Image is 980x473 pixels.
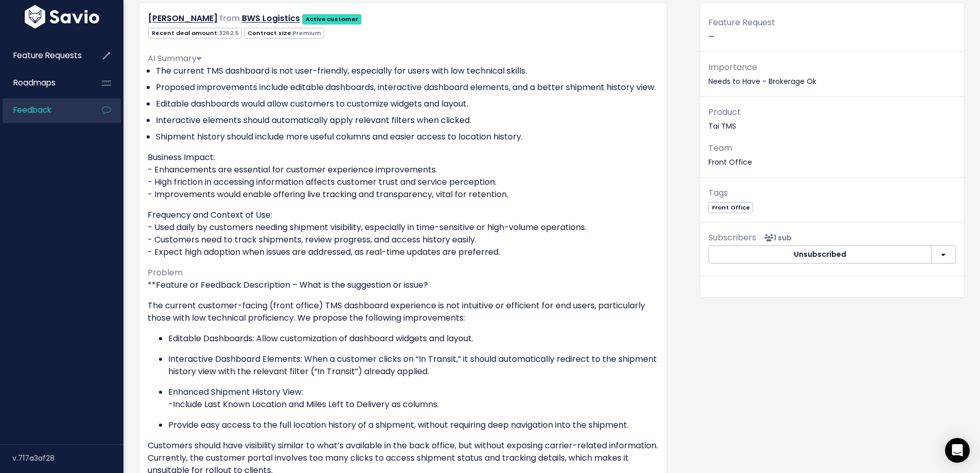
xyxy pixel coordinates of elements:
[293,29,321,37] span: Premium
[708,61,757,73] span: Importance
[708,105,956,133] p: Tai TMS
[3,71,85,95] a: Roadmaps
[156,81,658,94] li: Proposed improvements include editable dashboards, interactive dashboard elements, and a better s...
[242,12,300,24] a: BWS Logistics
[708,187,728,199] span: Tags
[156,98,658,110] li: Editable dashboards would allow customers to customize widgets and layout.
[13,104,51,115] span: Feedback
[148,209,658,258] p: Frequency and Context of Use: - Used daily by customers needing shipment visibility, especially i...
[22,5,102,28] img: logo-white.9d6f32f41409.svg
[220,12,240,24] span: from
[708,16,775,28] span: Feature Request
[156,65,658,77] li: The current TMS dashboard is not user-friendly, especially for users with low technical skills.
[148,52,202,64] span: AI Summary
[3,44,85,67] a: Feature Requests
[3,98,85,122] a: Feedback
[708,202,753,213] span: Front Office
[219,29,239,37] span: 3262.5
[148,151,658,201] p: Business Impact: - Enhancements are essential for customer experience improvements. - High fricti...
[12,445,123,471] div: v.717a3af28
[708,232,756,243] span: Subscribers
[306,15,359,23] strong: Active customer
[708,246,932,264] button: Unsubscribed
[168,332,658,345] p: Editable Dashboards: Allow customization of dashboard widgets and layout.
[700,15,964,52] div: —
[945,438,970,463] div: Open Intercom Messenger
[13,50,82,61] span: Feature Requests
[168,353,658,378] p: Interactive Dashboard Elements: When a customer clicks on “In Transit,” it should automatically r...
[708,60,956,88] p: Needs to Have - Brokerage Ok
[148,12,218,24] a: [PERSON_NAME]
[708,202,753,212] a: Front Office
[156,131,658,143] li: Shipment history should include more useful columns and easier access to location history.
[148,279,658,291] p: **Feature or Feedback Description – What is the suggestion or issue?
[168,419,658,431] li: Provide easy access to the full location history of a shipment, without requiring deep navigation...
[148,267,183,278] span: Problem
[244,28,324,39] span: Contract size:
[168,386,658,411] p: Enhanced Shipment History View: -Include Last Known Location and Miles Left to Delivery as columns.
[148,28,242,39] span: Recent deal amount:
[156,114,658,127] li: Interactive elements should automatically apply relevant filters when clicked.
[760,233,792,243] span: <p><strong>Subscribers</strong><br><br> - Katherine Cano<br> </p>
[708,141,956,169] p: Front Office
[708,142,732,154] span: Team
[148,300,658,324] p: The current customer-facing (front office) TMS dashboard experience is not intuitive or efficient...
[13,77,56,88] span: Roadmaps
[708,106,741,118] span: Product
